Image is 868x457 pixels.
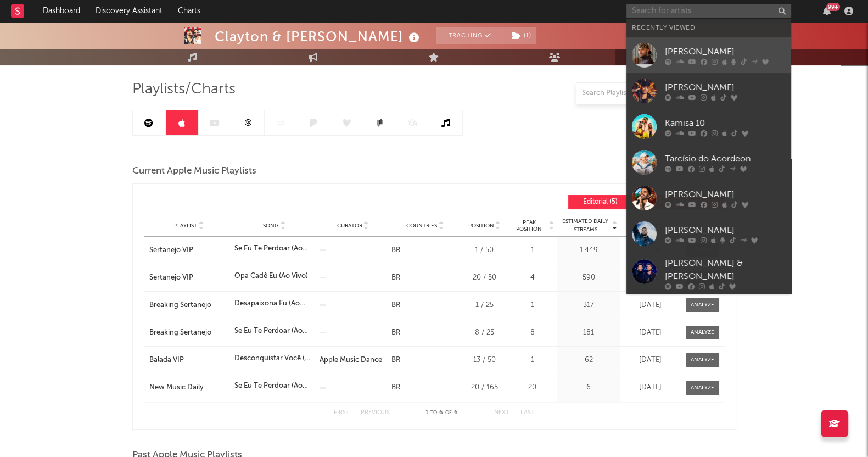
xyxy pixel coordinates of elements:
a: BR [391,247,400,254]
div: Opa Cadê Eu (Ao Vivo) [234,271,308,282]
button: Last [520,410,535,416]
div: 13 / 50 [464,355,505,366]
a: New Music Daily [149,382,229,393]
div: Se Eu Te Perdoar (Ao Vivo) [234,381,314,392]
span: ( 1 ) [505,27,537,44]
a: Breaking Sertanejo [149,300,229,311]
div: Kamisa 10 [665,116,786,130]
input: Search Playlists/Charts [576,82,713,104]
div: [DATE] [623,272,678,283]
div: Desconquistar Você (Ao Vivo) [234,353,314,364]
a: Kamisa 10 [626,109,791,144]
div: [PERSON_NAME] [665,224,786,237]
div: [DATE] [623,327,678,338]
div: Se Eu Te Perdoar (Ao Vivo) [234,326,314,337]
button: Next [494,410,509,416]
a: [PERSON_NAME] [626,73,791,109]
a: [PERSON_NAME] & [PERSON_NAME] [626,252,791,296]
div: Tarcísio do Acordeon [665,152,786,165]
span: Playlists/Charts [132,83,236,96]
div: 20 / 165 [464,382,505,393]
div: Se Eu Te Perdoar (Ao Vivo) [234,243,314,254]
div: [PERSON_NAME] [665,45,786,58]
div: 8 / 25 [464,327,505,338]
a: BR [391,356,400,364]
div: 1 6 6 [412,406,472,420]
div: 1 / 50 [464,245,505,256]
a: Tarcísio do Acordeon [626,144,791,180]
div: [DATE] [623,300,678,311]
div: 20 [511,382,555,393]
span: Current Apple Music Playlists [132,165,256,178]
button: First [334,410,350,416]
a: BR [391,384,400,391]
div: [PERSON_NAME] [665,188,786,201]
div: [PERSON_NAME] & [PERSON_NAME] [665,257,786,283]
a: BR [391,302,400,309]
span: of [445,410,452,415]
a: [PERSON_NAME] [626,216,791,252]
span: Estimated Daily Streams [560,218,611,234]
div: [DATE] [623,355,678,366]
div: 1 [511,355,555,366]
span: Curator [337,222,362,229]
a: [PERSON_NAME] [626,180,791,216]
div: 99 + [826,3,840,11]
a: Breaking Sertanejo [149,327,229,338]
span: Countries [406,222,437,229]
div: 6 [560,382,618,393]
div: 62 [560,355,618,366]
a: Sertanejo VIP [149,272,229,283]
div: Desapaixona Eu (Ao Vivo) [234,298,314,309]
div: 181 [560,327,618,338]
span: Editorial ( 5 ) [575,199,626,205]
span: Song [263,222,279,229]
a: Balada VIP [149,355,229,366]
span: Peak Position [511,219,548,232]
button: Tracking [436,27,505,44]
div: 20 / 50 [464,272,505,283]
a: Sertanejo VIP [149,245,229,256]
div: [DATE] [623,382,678,393]
div: 1 [511,245,555,256]
button: 99+ [823,7,831,15]
div: 1 / 25 [464,300,505,311]
a: BR [391,274,400,281]
span: Playlist [174,222,197,229]
button: Previous [361,410,390,416]
div: 1 [511,300,555,311]
div: [DATE] [623,245,678,256]
a: [PERSON_NAME] [626,37,791,73]
div: 317 [560,300,618,311]
div: 1.449 [560,245,618,256]
a: BR [391,329,400,336]
div: 590 [560,272,618,283]
div: 4 [511,272,555,283]
input: Search for artists [626,4,791,18]
div: [PERSON_NAME] [665,81,786,94]
div: Clayton & [PERSON_NAME] [215,27,422,46]
a: Apple Music Dance [320,356,382,364]
span: to [430,410,437,415]
div: 8 [511,327,555,338]
button: Editorial(5) [568,195,642,209]
div: Recently Viewed [632,21,786,35]
button: (1) [505,27,536,44]
span: Position [468,222,494,229]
